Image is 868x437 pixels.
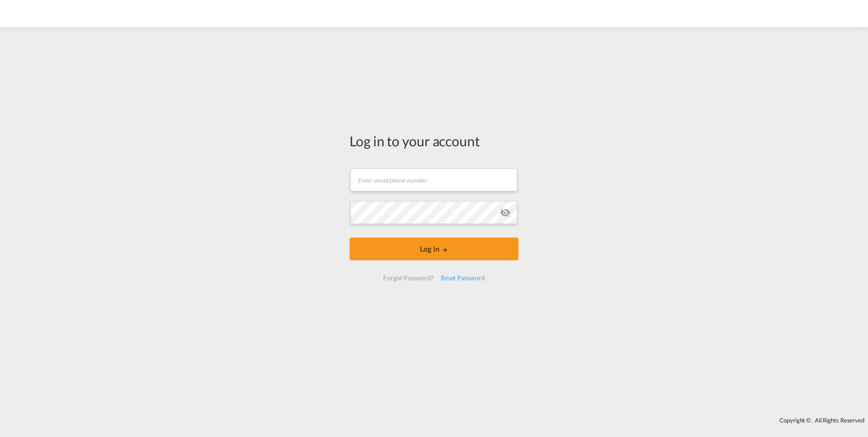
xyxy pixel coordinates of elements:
div: Forgot Password? [380,270,437,286]
input: Enter email/phone number [350,169,517,191]
md-icon: icon-eye-off [500,207,511,218]
div: Reset Password [437,270,488,286]
button: LOGIN [350,238,518,260]
div: Log in to your account [350,131,518,150]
